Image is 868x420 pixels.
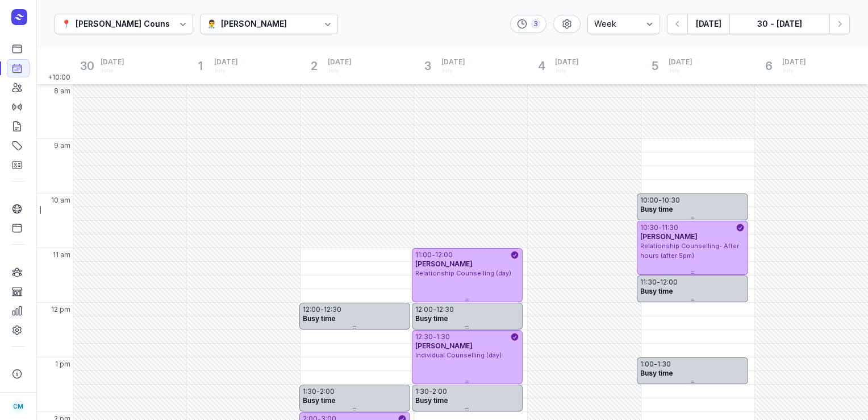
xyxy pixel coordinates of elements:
[415,332,433,341] div: 12:30
[191,57,210,75] div: 1
[640,223,658,232] div: 10:30
[436,332,450,341] div: 1:30
[435,250,453,260] div: 12:00
[419,57,437,75] div: 3
[555,57,579,67] span: [DATE]
[207,17,216,31] div: 👨‍⚕️
[640,369,673,377] span: Busy time
[436,305,454,314] div: 12:30
[687,14,729,34] button: [DATE]
[729,14,829,34] button: 30 - [DATE]
[214,57,238,67] span: [DATE]
[657,360,671,369] div: 1:30
[658,196,662,205] div: -
[432,387,447,396] div: 2:00
[78,57,96,75] div: 30
[532,57,550,75] div: 4
[441,67,465,75] div: July
[101,67,124,75] div: June
[415,387,429,396] div: 1:30
[640,242,739,260] span: Relationship Counselling- After hours (after 5pm)
[316,387,320,396] div: -
[658,223,662,232] div: -
[415,250,432,260] div: 11:00
[324,305,341,314] div: 12:30
[320,387,335,396] div: 2:00
[303,396,336,405] span: Busy time
[54,87,70,96] span: 8 am
[303,387,316,396] div: 1:30
[51,305,70,314] span: 12 pm
[214,67,238,75] div: July
[55,360,70,369] span: 1 pm
[433,305,436,314] div: -
[640,205,673,213] span: Busy time
[48,73,73,84] span: +10:00
[660,278,678,287] div: 12:00
[640,360,654,369] div: 1:00
[61,17,71,31] div: 📍
[657,278,660,287] div: -
[555,67,579,75] div: July
[101,57,124,67] span: [DATE]
[782,57,806,67] span: [DATE]
[303,305,320,314] div: 12:00
[415,351,502,359] span: Individual Counselling (day)
[328,67,352,75] div: July
[53,250,70,260] span: 11 am
[415,260,473,268] span: [PERSON_NAME]
[303,314,336,323] span: Busy time
[54,141,70,150] span: 9 am
[759,57,778,75] div: 6
[640,278,657,287] div: 11:30
[328,57,352,67] span: [DATE]
[662,223,678,232] div: 11:30
[221,17,287,31] div: [PERSON_NAME]
[782,67,806,75] div: July
[51,196,70,205] span: 10 am
[669,57,692,67] span: [DATE]
[531,19,540,28] div: 3
[640,196,658,205] div: 10:00
[441,57,465,67] span: [DATE]
[415,396,448,405] span: Busy time
[654,360,657,369] div: -
[305,57,323,75] div: 2
[640,287,673,295] span: Busy time
[415,341,473,350] span: [PERSON_NAME]
[429,387,432,396] div: -
[76,17,192,31] div: [PERSON_NAME] Counselling
[433,332,436,341] div: -
[640,232,698,241] span: [PERSON_NAME]
[415,269,511,277] span: Relationship Counselling (day)
[432,250,435,260] div: -
[669,67,692,75] div: July
[13,400,23,413] span: CM
[320,305,324,314] div: -
[646,57,664,75] div: 5
[662,196,680,205] div: 10:30
[415,314,448,323] span: Busy time
[415,305,433,314] div: 12:00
